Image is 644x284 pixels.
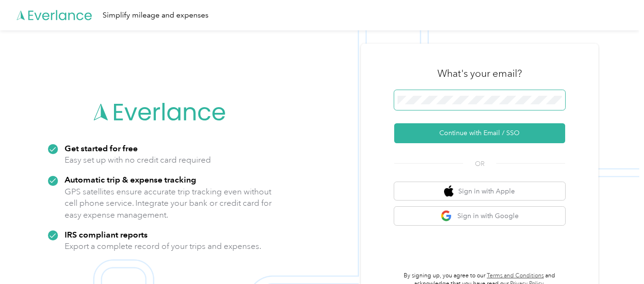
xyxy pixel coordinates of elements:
span: OR [463,159,496,169]
strong: IRS compliant reports [65,229,148,239]
h3: What's your email? [437,67,522,80]
p: Easy set up with no credit card required [65,154,211,166]
p: GPS satellites ensure accurate trip tracking even without cell phone service. Integrate your bank... [65,186,272,221]
a: Terms and Conditions [487,272,544,279]
strong: Get started for free [65,143,138,153]
button: google logoSign in with Google [394,207,565,225]
img: google logo [441,210,453,222]
p: Export a complete record of your trips and expenses. [65,240,261,252]
strong: Automatic trip & expense tracking [65,174,196,184]
button: apple logoSign in with Apple [394,182,565,201]
button: Continue with Email / SSO [394,123,565,143]
div: Simplify mileage and expenses [103,9,208,21]
img: apple logo [444,185,454,197]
